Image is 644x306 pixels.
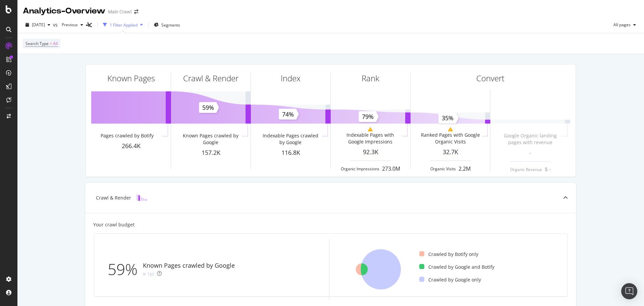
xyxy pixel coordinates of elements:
[611,22,631,28] span: All pages
[134,9,138,14] div: arrow-right-arrow-left
[331,148,410,157] div: 92.3K
[53,21,59,28] span: vs
[59,22,78,28] span: Previous
[147,271,154,277] div: 1pt
[25,41,49,46] span: Search Type
[110,22,138,28] div: 1 Filter Applied
[151,19,183,30] button: Segments
[382,165,400,173] div: 273.0M
[91,142,171,150] div: 266.4K
[171,148,251,157] div: 157.2K
[143,273,146,275] img: Equal
[93,221,135,228] div: Your crawl budget
[281,73,301,84] div: Index
[108,258,143,280] div: 59%
[419,264,494,270] div: Crawled by Google and Botify
[143,261,235,270] div: Known Pages crawled by Google
[32,22,45,28] span: 2025 Sep. 15th
[180,132,240,146] div: Known Pages crawled by Google
[341,166,379,172] div: Organic Impressions
[260,132,320,146] div: Indexable Pages crawled by Google
[59,19,86,30] button: Previous
[611,19,639,30] button: All pages
[251,148,330,157] div: 116.8K
[161,22,180,28] span: Segments
[340,132,400,145] div: Indexable Pages with Google Impressions
[101,132,154,139] div: Pages crawled by Botify
[362,73,379,84] div: Rank
[419,276,481,283] div: Crawled by Google only
[50,41,52,46] span: =
[621,283,637,299] div: Open Intercom Messenger
[183,73,238,84] div: Crawl & Render
[108,8,131,15] div: Main Crawl
[137,194,147,201] img: block-icon
[96,194,131,201] div: Crawl & Render
[419,251,478,258] div: Crawled by Botify only
[23,19,53,30] button: [DATE]
[107,73,155,84] div: Known Pages
[100,19,146,30] button: 1 Filter Applied
[53,39,58,48] span: All
[23,5,105,17] div: Analytics - Overview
